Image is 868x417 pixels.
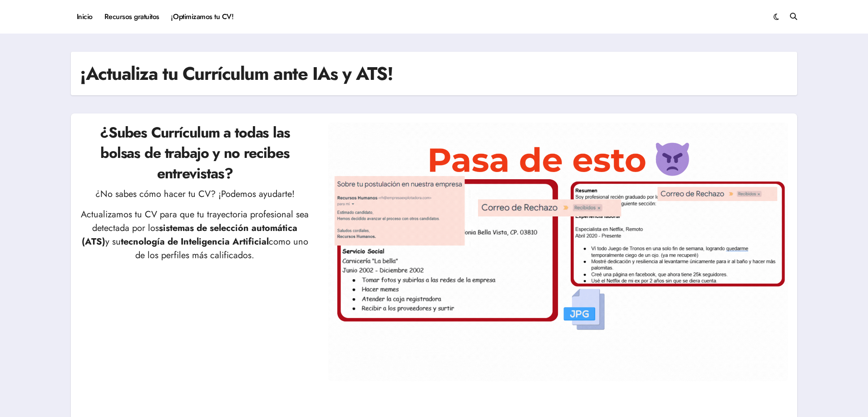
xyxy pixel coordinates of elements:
[80,123,310,183] h2: ¿Subes Currículum a todas las bolsas de trabajo y no recibes entrevistas?
[121,235,269,248] strong: tecnología de Inteligencia Artificial
[80,187,310,201] p: ¿No sabes cómo hacer tu CV? ¡Podemos ayudarte!
[71,5,99,29] a: Inicio
[165,5,239,29] a: ¡Optimizamos tu CV!
[80,208,310,262] p: Actualizamos tu CV para que tu trayectoria profesional sea detectada por los y su como uno de los...
[99,5,165,29] a: Recursos gratuitos
[80,61,393,86] h1: ¡Actualiza tu Currículum ante IAs y ATS!
[82,221,298,248] strong: sistemas de selección automática (ATS)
